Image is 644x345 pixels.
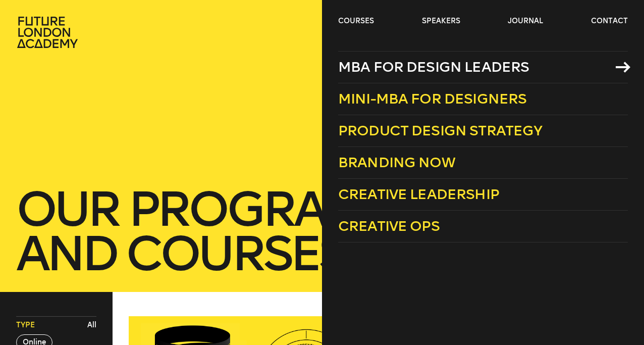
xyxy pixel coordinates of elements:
[338,90,527,107] span: Mini-MBA for Designers
[338,59,529,75] span: MBA for Design Leaders
[338,218,440,234] span: Creative Ops
[338,83,628,115] a: Mini-MBA for Designers
[422,16,460,26] a: speakers
[338,186,499,203] span: Creative Leadership
[338,51,628,83] a: MBA for Design Leaders
[338,211,628,242] a: Creative Ops
[338,154,455,171] span: Branding Now
[591,16,628,26] a: contact
[338,122,543,139] span: Product Design Strategy
[338,16,374,26] a: courses
[338,147,628,179] a: Branding Now
[508,16,543,26] a: journal
[338,115,628,147] a: Product Design Strategy
[338,179,628,211] a: Creative Leadership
